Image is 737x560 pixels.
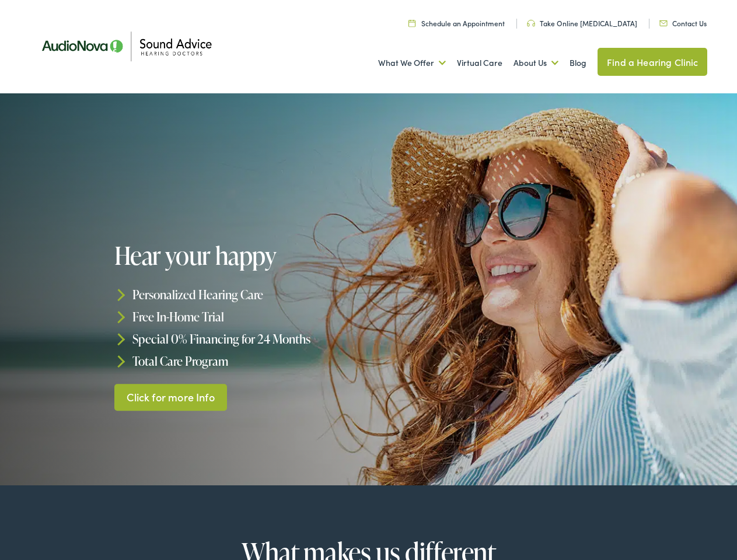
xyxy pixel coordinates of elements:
a: Take Online [MEDICAL_DATA] [527,18,637,28]
a: Schedule an Appointment [408,18,505,28]
a: Click for more Info [114,384,228,411]
h1: Hear your happy [114,242,372,269]
img: Icon representing mail communication in a unique green color, indicative of contact or communicat... [659,20,668,26]
a: Virtual Care [457,41,502,85]
a: What We Offer [378,41,446,85]
li: Personalized Hearing Care [114,283,372,306]
a: About Us [514,41,558,85]
li: Free In-Home Trial [114,306,372,328]
a: Find a Hearing Clinic [598,48,707,76]
a: Contact Us [659,18,707,28]
img: Calendar icon in a unique green color, symbolizing scheduling or date-related features. [408,19,415,27]
li: Special 0% Financing for 24 Months [114,328,372,350]
a: Blog [570,41,586,85]
li: Total Care Program [114,350,372,372]
img: Headphone icon in a unique green color, suggesting audio-related services or features. [527,20,535,27]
